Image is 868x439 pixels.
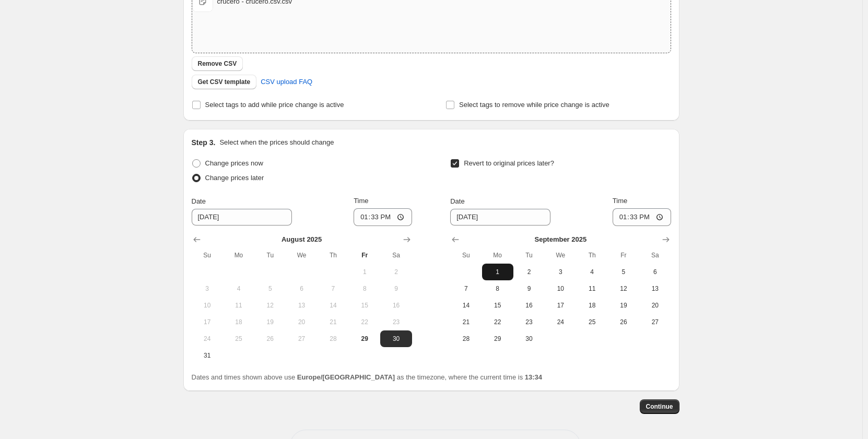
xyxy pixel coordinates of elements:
[454,251,477,259] span: Su
[223,314,254,330] button: Monday August 18 2025
[196,251,219,259] span: Su
[646,402,673,411] span: Continue
[384,318,407,326] span: 23
[349,280,380,297] button: Friday August 8 2025
[353,284,376,293] span: 8
[513,297,545,314] button: Tuesday September 16 2025
[513,280,545,297] button: Tuesday September 9 2025
[318,247,349,264] th: Thursday
[659,232,673,247] button: Show next month, October 2025
[639,280,671,297] button: Saturday September 13 2025
[353,335,376,343] span: 29
[525,373,542,381] b: 13:34
[192,197,206,205] span: Date
[450,247,482,264] th: Sunday
[513,314,545,330] button: Tuesday September 23 2025
[513,247,545,264] th: Tuesday
[322,284,345,293] span: 7
[384,301,407,310] span: 16
[318,280,349,297] button: Thursday August 7 2025
[549,268,572,276] span: 3
[486,251,509,259] span: Mo
[580,301,603,310] span: 18
[223,297,254,314] button: Monday August 11 2025
[318,330,349,347] button: Thursday August 28 2025
[545,247,576,264] th: Wednesday
[286,280,317,297] button: Wednesday August 6 2025
[450,197,464,205] span: Date
[349,264,380,280] button: Friday August 1 2025
[349,314,380,330] button: Friday August 22 2025
[286,330,317,347] button: Wednesday August 27 2025
[353,251,376,259] span: Fr
[227,318,250,326] span: 18
[612,268,635,276] span: 5
[643,284,666,293] span: 13
[545,264,576,280] button: Wednesday September 3 2025
[545,297,576,314] button: Wednesday September 17 2025
[192,330,223,347] button: Sunday August 24 2025
[297,373,395,381] b: Europe/[GEOGRAPHIC_DATA]
[482,297,513,314] button: Monday September 15 2025
[353,318,376,326] span: 22
[459,101,609,109] span: Select tags to remove while price change is active
[518,268,541,276] span: 2
[640,399,679,414] button: Continue
[219,137,334,148] p: Select when the prices should change
[259,284,281,293] span: 5
[261,77,312,87] span: CSV upload FAQ
[254,280,286,297] button: Tuesday August 5 2025
[608,280,639,297] button: Friday September 12 2025
[608,264,639,280] button: Friday September 5 2025
[259,251,281,259] span: Tu
[205,159,263,167] span: Change prices now
[580,251,603,259] span: Th
[223,280,254,297] button: Monday August 4 2025
[518,301,541,310] span: 16
[639,264,671,280] button: Saturday September 6 2025
[353,301,376,310] span: 15
[198,60,237,68] span: Remove CSV
[549,284,572,293] span: 10
[608,297,639,314] button: Friday September 19 2025
[349,330,380,347] button: Today Friday August 29 2025
[454,335,477,343] span: 28
[254,297,286,314] button: Tuesday August 12 2025
[290,251,313,259] span: We
[576,297,607,314] button: Thursday September 18 2025
[454,301,477,310] span: 14
[198,78,251,86] span: Get CSV template
[227,284,250,293] span: 4
[227,301,250,310] span: 11
[290,318,313,326] span: 20
[384,268,407,276] span: 2
[190,232,204,247] button: Show previous month, July 2025
[643,301,666,310] span: 20
[518,284,541,293] span: 9
[545,314,576,330] button: Wednesday September 24 2025
[549,251,572,259] span: We
[482,330,513,347] button: Monday September 29 2025
[450,314,482,330] button: Sunday September 21 2025
[354,197,368,205] span: Time
[259,335,281,343] span: 26
[513,330,545,347] button: Tuesday September 30 2025
[450,209,550,226] input: 8/29/2025
[227,251,250,259] span: Mo
[400,232,414,247] button: Show next month, September 2025
[318,297,349,314] button: Thursday August 14 2025
[290,335,313,343] span: 27
[486,268,509,276] span: 1
[448,232,463,247] button: Show previous month, August 2025
[227,335,250,343] span: 25
[322,318,345,326] span: 21
[322,301,345,310] span: 14
[643,268,666,276] span: 6
[612,251,635,259] span: Fr
[259,318,281,326] span: 19
[192,347,223,364] button: Sunday August 31 2025
[254,74,319,90] a: CSV upload FAQ
[286,297,317,314] button: Wednesday August 13 2025
[254,330,286,347] button: Tuesday August 26 2025
[549,301,572,310] span: 17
